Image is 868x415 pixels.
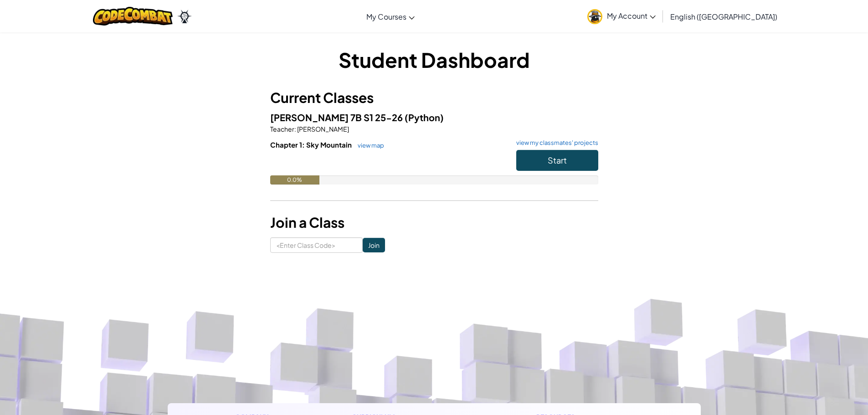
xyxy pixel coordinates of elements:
[294,125,296,133] span: :
[177,10,192,23] img: Ozaria
[93,7,173,26] img: CodeCombat logo
[270,87,598,108] h3: Current Classes
[583,2,660,31] a: My Account
[362,4,419,29] a: My Courses
[607,11,656,20] span: My Account
[548,155,567,165] span: Start
[270,212,598,233] h3: Join a Class
[512,140,598,146] a: view my classmates' projects
[296,125,349,133] span: [PERSON_NAME]
[366,12,406,21] span: My Courses
[270,140,353,149] span: Chapter 1: Sky Mountain
[587,9,602,24] img: avatar
[670,12,777,21] span: English ([GEOGRAPHIC_DATA])
[353,142,384,149] a: view map
[270,175,319,184] div: 0.0%
[270,46,598,74] h1: Student Dashboard
[516,150,598,171] button: Start
[270,125,294,133] span: Teacher
[270,237,363,253] input: <Enter Class Code>
[666,4,782,29] a: English ([GEOGRAPHIC_DATA])
[405,112,444,123] span: (Python)
[270,112,405,123] span: [PERSON_NAME] 7B S1 25-26
[363,238,385,252] input: Join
